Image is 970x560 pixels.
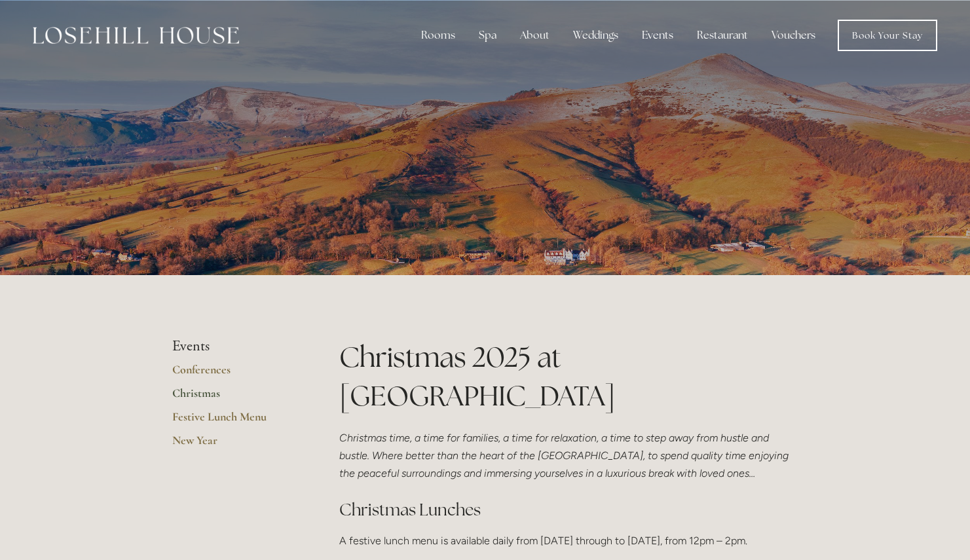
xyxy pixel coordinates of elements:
[339,498,798,521] h2: Christmas Lunches
[468,22,507,48] div: Spa
[631,22,684,48] div: Events
[172,338,297,355] li: Events
[33,27,239,44] img: Losehill House
[339,338,798,415] h1: Christmas 2025 at [GEOGRAPHIC_DATA]
[172,433,297,457] a: New Year
[686,22,758,48] div: Restaurant
[510,22,560,48] div: About
[411,22,466,48] div: Rooms
[761,22,826,48] a: Vouchers
[172,362,297,386] a: Conferences
[172,409,297,433] a: Festive Lunch Menu
[563,22,629,48] div: Weddings
[838,20,937,51] a: Book Your Stay
[339,432,791,479] em: Christmas time, a time for families, a time for relaxation, a time to step away from hustle and b...
[339,532,798,550] p: A festive lunch menu is available daily from [DATE] through to [DATE], from 12pm – 2pm.
[172,386,297,409] a: Christmas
